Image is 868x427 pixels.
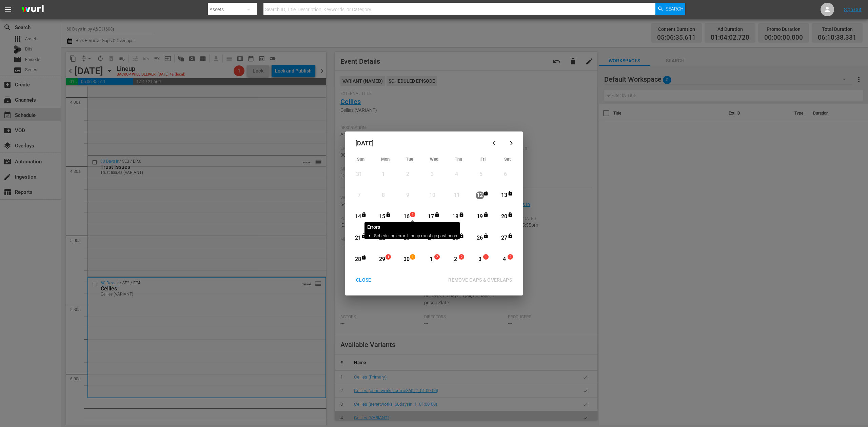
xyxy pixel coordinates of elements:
div: 30 [402,256,411,263]
button: CLOSE [348,274,379,286]
a: Sign Out [844,7,862,12]
div: 8 [379,191,388,199]
span: Sat [504,157,511,162]
div: [DATE] [349,135,487,151]
span: Thu [455,157,462,162]
div: 17 [427,213,435,221]
div: 12 [476,191,484,199]
div: 3 [428,170,436,178]
span: Wed [430,157,438,162]
span: menu [4,5,12,14]
span: 2 [459,255,464,260]
span: 2 [508,255,513,260]
span: Mon [381,157,390,162]
div: 20 [500,213,509,221]
span: 1 [410,255,415,260]
span: 2 [435,255,439,260]
div: 11 [452,191,461,199]
div: 25 [451,234,460,242]
div: 27 [500,234,509,242]
div: 26 [476,234,484,242]
div: 6 [501,170,510,178]
div: CLOSE [351,276,377,284]
div: 31 [355,170,363,178]
div: 19 [476,213,484,221]
span: 1 [410,212,415,217]
div: 1 [427,256,435,263]
div: 13 [500,191,509,199]
div: 16 [402,213,411,221]
span: Fri [480,157,486,162]
div: 3 [476,256,484,263]
div: 4 [500,256,509,263]
div: 7 [355,191,363,199]
div: 21 [354,234,362,242]
div: 24 [427,234,435,242]
span: Search [666,3,684,15]
div: 4 [452,170,461,178]
div: 2 [403,170,412,178]
div: 5 [477,170,485,178]
div: 22 [378,234,387,242]
div: 15 [378,213,387,221]
div: 28 [354,256,362,263]
div: Month View [349,155,519,270]
span: 1 [386,255,391,260]
span: Sun [357,157,364,162]
div: 10 [428,191,436,199]
div: 1 [379,170,388,178]
div: 23 [402,234,411,242]
img: ans4CAIJ8jUAAAAAAAAAAAAAAAAAAAAAAAAgQb4GAAAAAAAAAAAAAAAAAAAAAAAAJMjXAAAAAAAAAAAAAAAAAAAAAAAAgAT5G... [16,2,49,18]
div: 2 [451,256,460,263]
div: 18 [451,213,460,221]
span: 1 [484,255,488,260]
div: 29 [378,256,387,263]
div: 14 [354,213,362,221]
span: Tue [406,157,413,162]
div: 9 [403,191,412,199]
